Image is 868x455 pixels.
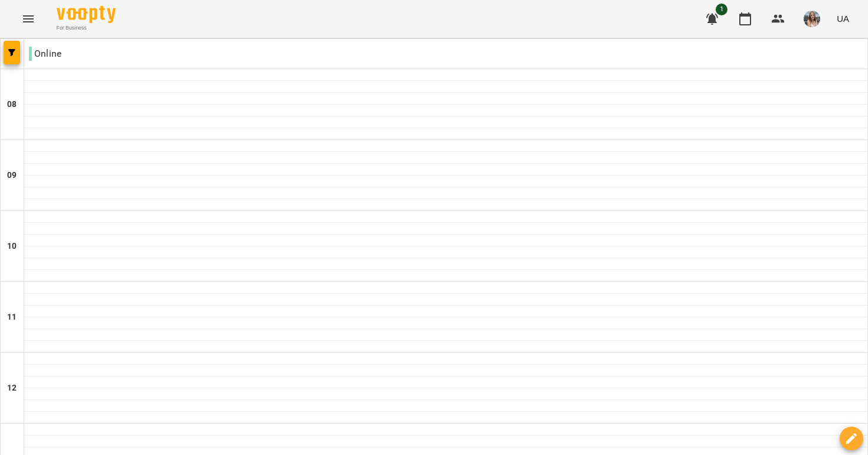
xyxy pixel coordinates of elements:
button: Menu [14,5,43,33]
h6: 09 [7,169,17,182]
span: 1 [716,4,727,15]
h6: 10 [7,240,17,253]
img: Voopty Logo [57,6,116,23]
p: Online [29,47,61,61]
span: UA [837,12,849,25]
h6: 12 [7,382,17,395]
img: 74fe2489868ff6387e58e6a53f418eff.jpg [804,11,820,27]
h6: 11 [7,311,17,324]
h6: 08 [7,98,17,111]
button: UA [832,8,854,30]
span: For Business [57,24,116,32]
